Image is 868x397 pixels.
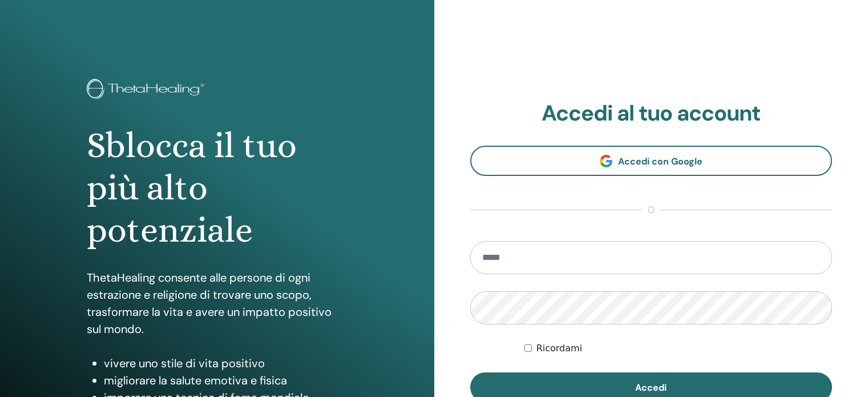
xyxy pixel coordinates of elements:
[635,382,667,394] span: Accedi
[642,203,660,217] span: o
[104,355,348,372] li: vivere uno stile di vita positivo
[470,146,833,176] a: Accedi con Google
[618,155,703,167] span: Accedi con Google
[536,342,582,355] label: Ricordami
[87,269,348,338] p: ThetaHealing consente alle persone di ogni estrazione e religione di trovare uno scopo, trasforma...
[104,372,348,389] li: migliorare la salute emotiva e fisica
[87,125,348,252] h1: Sblocca il tuo più alto potenziale
[470,101,833,127] h2: Accedi al tuo account
[524,342,832,355] div: Keep me authenticated indefinitely or until I manually logout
